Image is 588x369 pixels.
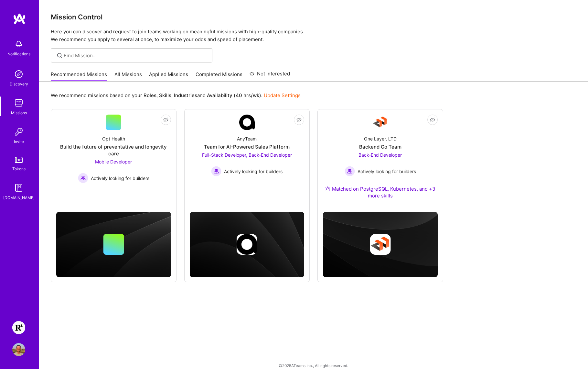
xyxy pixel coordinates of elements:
[323,212,438,277] img: cover
[64,52,208,59] input: Find Mission...
[190,212,305,277] img: cover
[51,71,107,82] a: Recommended Missions
[190,115,305,193] a: Company LogoAnyTeamTeam for AI-Powered Sales PlatformFull-Stack Developer, Back-End Developer Act...
[323,185,438,199] div: Matched on PostgreSQL, Kubernetes, and +3 more skills
[325,186,330,191] img: Ateam Purple Icon
[56,143,171,157] div: Build the future of preventative and longevity care
[11,321,27,334] a: Resilience Lab: Building a Health Tech Platform
[144,92,156,98] b: Roles
[358,168,416,175] span: Actively looking for builders
[51,28,576,43] p: Here you can discover and request to join teams working on meaningful missions with high-quality ...
[10,81,28,87] div: Discovery
[149,71,188,82] a: Applied Missions
[207,92,261,98] b: Availability (40 hrs/wk)
[12,125,25,138] img: Invite
[11,343,27,356] a: User Avatar
[323,115,438,207] a: Company LogoOne Layer, LTDBackend Go TeamBack-End Developer Actively looking for buildersActively...
[250,70,290,82] a: Not Interested
[196,71,242,82] a: Completed Missions
[91,175,149,182] span: Actively looking for builders
[11,109,27,116] div: Missions
[296,117,302,122] i: icon EyeClosed
[174,92,197,98] b: Industries
[364,135,397,142] div: One Layer, LTD
[237,135,257,142] div: AnyTeam
[56,52,63,59] i: icon SearchGrey
[202,152,292,158] span: Full-Stack Developer, Back-End Developer
[12,165,26,172] div: Tokens
[372,115,388,130] img: Company Logo
[358,152,402,158] span: Back-End Developer
[12,181,25,194] img: guide book
[12,38,25,50] img: bell
[56,115,171,193] a: Opt HealthBuild the future of preventative and longevity careMobile Developer Actively looking fo...
[13,13,26,25] img: logo
[51,13,576,21] h3: Mission Control
[159,92,171,98] b: Skills
[359,143,401,150] div: Backend Go Team
[14,138,24,145] div: Invite
[56,212,171,277] img: cover
[3,194,35,201] div: [DOMAIN_NAME]
[430,117,435,122] i: icon EyeClosed
[224,168,283,175] span: Actively looking for builders
[237,234,257,255] img: Company logo
[15,157,23,163] img: tokens
[345,166,355,176] img: Actively looking for builders
[211,166,221,176] img: Actively looking for builders
[370,234,390,255] img: Company logo
[12,343,25,356] img: User Avatar
[163,117,168,122] i: icon EyeClosed
[114,71,142,82] a: All Missions
[264,92,301,98] a: Update Settings
[12,68,25,81] img: discovery
[7,50,30,57] div: Notifications
[204,143,290,150] div: Team for AI-Powered Sales Platform
[239,115,255,130] img: Company Logo
[12,96,25,109] img: teamwork
[78,173,88,183] img: Actively looking for builders
[12,321,25,334] img: Resilience Lab: Building a Health Tech Platform
[95,159,132,164] span: Mobile Developer
[102,135,125,142] div: Opt Health
[51,92,301,99] p: We recommend missions based on your , , and .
